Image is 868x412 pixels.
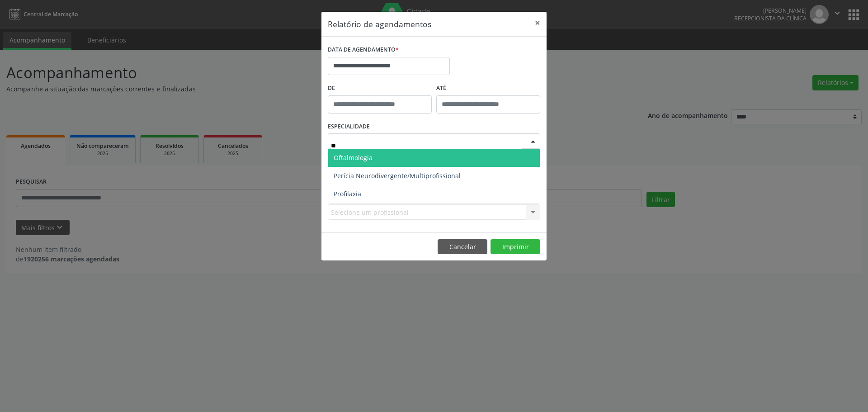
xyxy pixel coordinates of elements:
button: Close [528,12,547,34]
button: Cancelar [438,239,487,255]
span: Profilaxia [334,189,361,198]
h5: Relatório de agendamentos [328,18,431,30]
label: De [328,81,432,95]
button: Imprimir [491,239,540,255]
span: Oftalmologia [334,153,373,162]
label: ESPECIALIDADE [328,120,370,134]
span: Perícia Neurodivergente/Multiprofissional [334,171,461,180]
label: DATA DE AGENDAMENTO [328,43,399,57]
label: ATÉ [436,81,540,95]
